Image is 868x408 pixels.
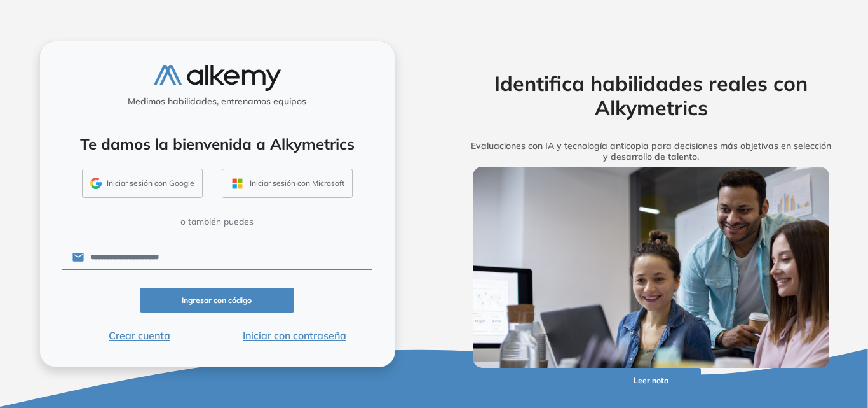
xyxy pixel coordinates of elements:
[62,328,217,343] button: Crear cuenta
[453,71,850,120] h2: Identifica habilidades reales con Alkymetrics
[90,178,102,189] img: GMAIL_ICON
[804,347,868,408] iframe: Chat Widget
[230,176,245,191] img: OUTLOOK_ICON
[602,368,701,393] button: Leer nota
[180,215,254,229] span: o también puedes
[222,169,353,198] button: Iniciar sesión con Microsoft
[154,65,281,91] img: logo-alkemy
[57,135,378,153] h4: Te damos la bienvenida a Alkymetrics
[217,328,372,343] button: Iniciar con contraseña
[453,141,850,162] h5: Evaluaciones con IA y tecnología anticopia para decisiones más objetivas en selección y desarroll...
[473,167,830,368] img: img-more-info
[45,96,390,107] h5: Medimos habilidades, entrenamos equipos
[804,347,868,408] div: Widget de chat
[82,169,203,198] button: Iniciar sesión con Google
[140,288,295,313] button: Ingresar con código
